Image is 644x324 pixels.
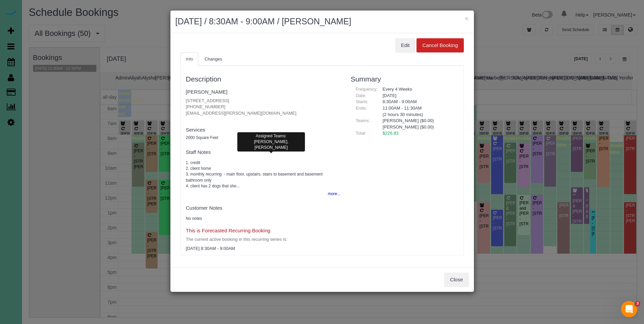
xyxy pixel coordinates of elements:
span: Changes [205,56,222,62]
p: The current active booking in this recurring series is: [186,236,341,243]
pre: 1. credit 2. client home 3. monthly recurring - main floor, upstairs, stairs to basement and base... [186,160,341,189]
span: Info [186,56,193,62]
a: Changes [199,52,228,66]
span: Frequency: [356,87,378,92]
li: [PERSON_NAME] ($0.00) [383,118,453,124]
div: 11:00AM - 11:30AM (2 hours 30 minutes) [378,105,458,118]
span: Date: [356,93,366,98]
p: [STREET_ADDRESS] [PHONE_NUMBER] [EMAIL_ADDRESS][PERSON_NAME][DOMAIN_NAME] [186,98,341,117]
button: Cancel Booking [416,38,463,52]
span: 3 [635,301,640,306]
h2: [DATE] / 8:30AM - 9:00AM / [PERSON_NAME] [175,16,469,28]
span: [DATE] 8:30AM - 9:00AM [186,246,235,251]
pre: No notes [186,216,341,222]
h4: Customer Notes [186,205,341,211]
div: 8:30AM - 9:00AM [378,99,458,105]
h5: 2000 Square Feet [186,136,341,140]
li: [PERSON_NAME] ($0.00) [383,124,453,131]
div: Assigned Teams: [PERSON_NAME], [PERSON_NAME] [237,132,305,152]
h4: Services [186,127,341,133]
a: [PERSON_NAME] [186,89,228,95]
h3: Summary [351,75,458,83]
span: Starts: [356,99,368,104]
button: Close [444,273,469,287]
div: Every 4 Weeks [378,86,458,93]
div: [DATE] [378,93,458,99]
h4: Staff Notes [186,149,341,155]
iframe: Intercom live chat [621,301,637,317]
span: $226.83 [383,131,399,136]
span: Ends: [356,106,367,111]
button: more... [324,189,340,199]
span: Teams: [356,118,370,123]
a: Info [181,52,199,66]
button: Edit [395,38,415,52]
h4: This is Forecasted Recurring Booking [186,228,341,234]
h3: Description [186,75,341,83]
span: Total: [356,131,366,136]
button: × [464,15,469,22]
